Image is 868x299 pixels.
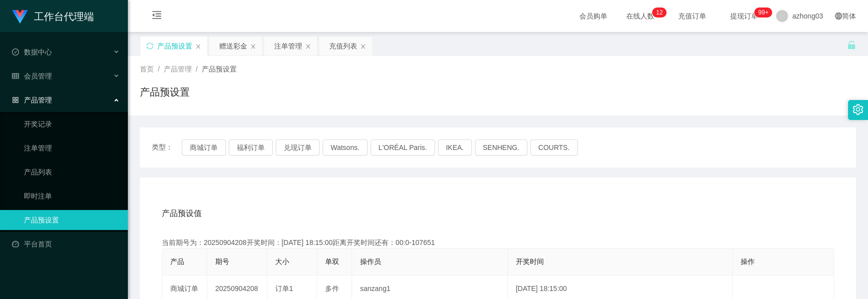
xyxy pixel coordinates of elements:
[438,139,472,155] button: IKEA.
[12,234,120,254] a: 图标: dashboard平台首页
[12,96,19,103] i: 图标: appstore-o
[140,65,154,73] span: 首页
[202,65,237,73] span: 产品预设置
[656,7,660,17] p: 1
[275,284,293,292] span: 订单1
[229,139,273,155] button: 福利订单
[195,43,201,49] i: 图标: close
[325,284,339,292] span: 多件
[158,65,160,73] span: /
[219,36,247,55] div: 赠送彩金
[652,7,667,17] sup: 12
[741,257,755,265] span: 操作
[673,12,711,19] span: 充值订单
[360,43,366,49] i: 图标: close
[24,186,120,206] a: 即时注单
[621,12,659,19] span: 在线人数
[275,257,289,265] span: 大小
[164,65,192,73] span: 产品管理
[157,36,192,55] div: 产品预设置
[162,237,834,248] div: 当前期号为：20250904208开奖时间：[DATE] 18:15:00距离开奖时间还有：00:0-107651
[12,10,28,24] img: logo.9652507e.png
[754,7,772,17] sup: 1071
[170,257,184,265] span: 产品
[516,257,544,265] span: 开奖时间
[360,257,381,265] span: 操作员
[371,139,435,155] button: L'ORÉAL Paris.
[329,36,357,55] div: 充值列表
[152,139,182,155] span: 类型：
[12,12,94,20] a: 工作台代理端
[182,139,226,155] button: 商城订单
[196,65,198,73] span: /
[250,43,256,49] i: 图标: close
[12,48,52,56] span: 数据中心
[847,40,856,49] i: 图标: unlock
[475,139,527,155] button: SENHENG.
[162,207,202,219] span: 产品预设值
[530,139,578,155] button: COURTS.
[140,0,174,32] i: 图标: menu-fold
[12,48,19,55] i: 图标: check-circle-o
[12,72,52,80] span: 会员管理
[24,162,120,182] a: 产品列表
[274,36,302,55] div: 注单管理
[323,139,368,155] button: Watsons.
[24,210,120,230] a: 产品预设置
[146,42,153,49] i: 图标: sync
[140,84,190,99] h1: 产品预设置
[725,12,763,19] span: 提现订单
[24,114,120,134] a: 开奖记录
[12,72,19,79] i: 图标: table
[853,104,864,115] i: 图标: setting
[215,257,229,265] span: 期号
[325,257,339,265] span: 单双
[34,0,94,32] h1: 工作台代理端
[276,139,320,155] button: 兑现订单
[835,12,842,19] i: 图标: global
[659,7,663,17] p: 2
[12,96,52,104] span: 产品管理
[305,43,311,49] i: 图标: close
[24,138,120,158] a: 注单管理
